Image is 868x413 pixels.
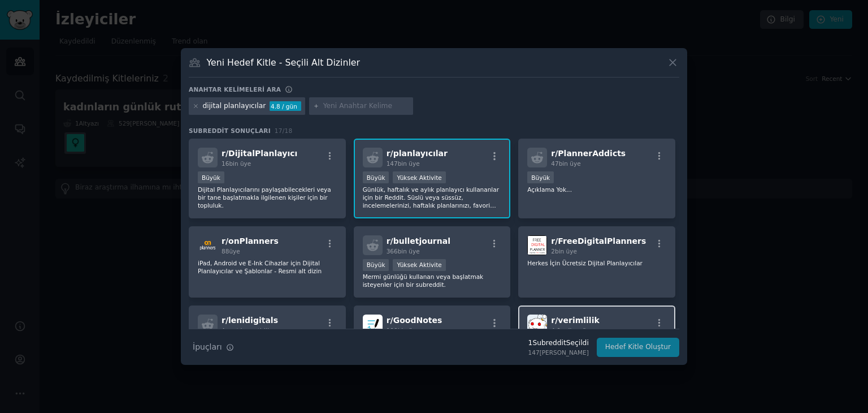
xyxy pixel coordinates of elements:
[387,327,398,334] font: 100
[222,236,228,246] font: r/
[367,174,385,181] font: Büyük
[528,349,540,356] font: 147
[198,260,322,274] font: iPad, Android ve E-Ink Cihazlar için Dijital Planlayıcılar ve Şablonlar - Resmi alt dizin
[198,186,331,209] font: Dijital Planlayıcılarını paylaşabilecekleri veya bir tane başlatmakla ilgilenen kişiler için bir ...
[558,316,599,325] font: verimlilik
[551,327,582,334] font: 4,0 milyon
[387,248,398,255] font: 366
[398,327,420,334] font: bin üye
[229,160,251,167] font: bin üye
[222,316,228,325] font: r/
[397,174,441,181] font: Yüksek Aktivite
[393,236,450,246] font: bulletjournal
[285,127,293,134] font: 18
[222,327,284,334] font: Ayrıntılar getiriliyor...
[551,316,558,325] font: r/
[527,186,572,193] font: Açıklama Yok...
[527,315,547,334] img: üretkenlik
[531,174,550,181] font: Büyük
[228,316,278,325] font: lenidigitals
[228,149,297,158] font: DijitalPlanlayıcı
[528,339,533,347] font: 1
[551,149,558,158] font: r/
[222,160,229,167] font: 16
[387,236,393,246] font: r/
[275,127,283,134] font: 17
[203,102,266,110] font: dijital planlayıcılar
[393,316,442,325] font: GoodNotes
[189,86,281,93] font: Anahtar kelimeleri ara
[228,236,279,246] font: onPlanners
[222,149,228,158] font: r/
[363,315,383,334] img: İyi Notlar
[397,261,441,268] font: Yüksek Aktivite
[387,149,393,158] font: r/
[566,339,589,347] font: Seçildi
[229,248,240,255] font: üye
[387,160,398,167] font: 147
[559,160,581,167] font: bin üye
[222,248,229,255] font: 88
[189,127,271,134] font: Subreddit Sonuçları
[583,327,593,334] font: üye
[551,236,558,246] font: r/
[558,149,626,158] font: PlannerAddicts
[540,349,589,356] font: [PERSON_NAME]
[271,103,297,110] font: 4.8 / gün
[398,160,420,167] font: bin üye
[551,160,558,167] font: 47
[363,273,484,288] font: Mermi günlüğü kullanan veya başlatmak isteyenler için bir subreddit.
[367,261,385,268] font: Büyük
[207,57,360,68] font: Yeni Hedef Kitle - Seçili Alt Dizinler
[323,101,409,111] input: Yeni Anahtar Kelime
[283,127,285,134] font: /
[555,248,577,255] font: bin üye
[558,236,646,246] font: FreeDigitalPlanners
[551,248,555,255] font: 2
[189,337,238,357] button: İpuçları
[527,235,547,255] img: FreeDigitalPlanners
[393,149,448,158] font: planlayıcılar
[527,260,643,266] font: Herkes İçin Ücretsiz Dijital Planlayıcılar
[387,316,393,325] font: r/
[202,174,220,181] font: Büyük
[363,186,499,217] font: Günlük, haftalık ve aylık planlayıcı kullananlar için bir Reddit. Süslü veya süssüz, incelemeleri...
[198,235,218,255] img: onPlanners
[532,339,566,347] font: Subreddit
[193,342,222,351] font: İpuçları
[398,248,420,255] font: bin üye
